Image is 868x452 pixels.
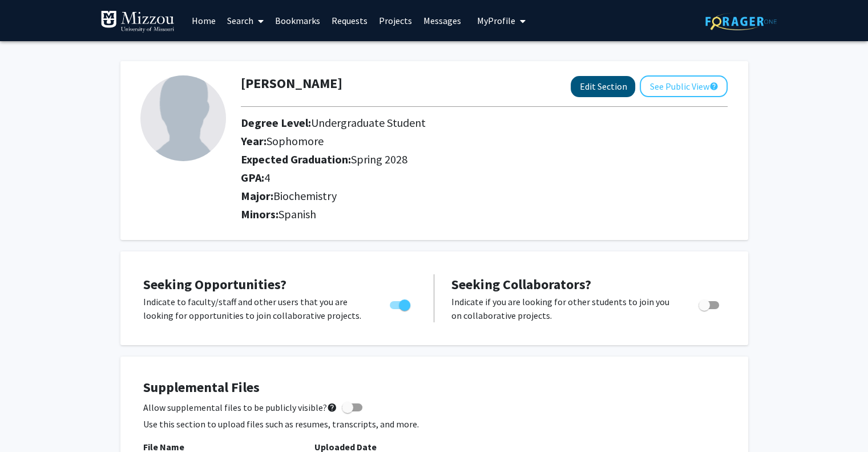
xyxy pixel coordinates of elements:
span: 4 [264,170,270,185]
h2: Degree Level: [241,116,728,130]
p: Indicate if you are looking for other students to join you on collaborative projects. [451,295,677,322]
span: Spanish [278,207,316,221]
span: Allow supplemental files to be publicly visible? [143,401,337,414]
div: Toggle [694,295,725,312]
button: Edit Section [571,76,635,97]
span: Seeking Opportunities? [143,275,286,293]
mat-icon: help [709,79,718,93]
span: Undergraduate Student [311,115,426,130]
h1: [PERSON_NAME] [241,75,342,92]
img: ForagerOne Logo [705,13,777,30]
span: Sophomore [267,134,324,148]
iframe: Chat [9,401,49,443]
a: Search [221,1,269,41]
h2: GPA: [241,171,728,185]
a: Projects [373,1,418,41]
p: Indicate to faculty/staff and other users that you are looking for opportunities to join collabor... [143,295,368,322]
span: My Profile [477,15,515,26]
h2: Year: [241,134,728,148]
img: University of Missouri Logo [100,10,175,33]
button: See Public View [640,75,728,97]
span: Spring 2028 [351,152,407,166]
mat-icon: help [327,401,337,414]
span: Biochemistry [273,189,337,203]
h4: Supplemental Files [143,379,725,396]
a: Home [186,1,221,41]
p: Use this section to upload files such as resumes, transcripts, and more. [143,417,725,431]
a: Requests [326,1,373,41]
img: Profile Picture [140,75,226,161]
h2: Major: [241,189,728,203]
a: Bookmarks [269,1,326,41]
a: Messages [418,1,467,41]
h2: Expected Graduation: [241,153,728,166]
h2: Minors: [241,207,728,221]
span: Seeking Collaborators? [451,275,591,293]
div: Toggle [385,295,417,312]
